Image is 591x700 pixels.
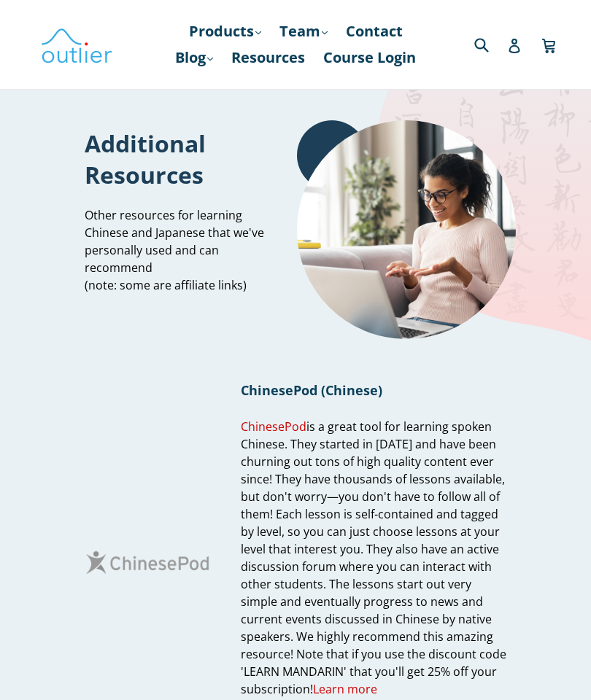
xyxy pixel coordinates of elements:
[40,23,113,66] img: Outlier Linguistics
[313,681,377,697] span: Learn more
[471,29,511,59] input: Search
[241,419,306,435] a: ChinesePod
[168,44,220,71] a: Blog
[224,44,312,71] a: Resources
[85,128,285,190] h1: Additional Resources
[85,207,264,293] span: Other resources for learning Chinese and Japanese that we've personally used and can recommend (n...
[339,18,410,44] a: Contact
[241,419,506,698] span: is a great tool for learning spoken Chinese. They started in [DATE] and have been churning out to...
[272,18,335,44] a: Team
[241,381,507,399] h1: ChinesePod (Chinese)
[241,419,306,435] span: ChinesePod
[182,18,269,44] a: Products
[313,681,377,698] a: Learn more
[316,44,423,71] a: Course Login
